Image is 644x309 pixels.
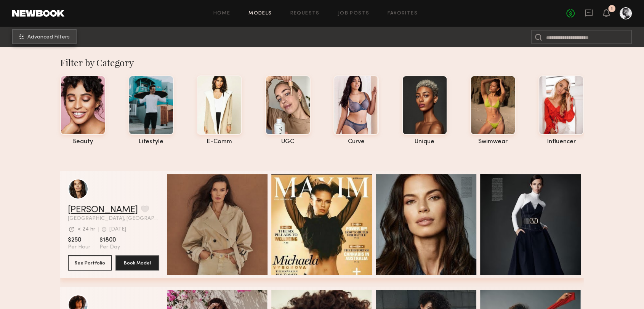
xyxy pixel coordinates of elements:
div: e-comm [197,139,242,145]
button: See Portfolio [68,255,112,271]
a: Home [213,11,231,16]
div: influencer [538,139,584,145]
div: Filter by Category [60,56,584,69]
div: unique [402,139,447,145]
a: Requests [290,11,320,16]
span: $1800 [99,236,120,244]
div: [DATE] [109,227,126,232]
div: 1 [611,7,613,11]
a: Job Posts [338,11,370,16]
span: Per Hour [68,244,90,251]
div: UGC [265,139,311,145]
div: < 24 hr [77,227,95,232]
div: swimwear [470,139,516,145]
span: [GEOGRAPHIC_DATA], [GEOGRAPHIC_DATA] [68,216,159,221]
div: lifestyle [128,139,174,145]
div: curve [333,139,379,145]
button: Book Model [115,255,159,271]
a: [PERSON_NAME] [68,205,138,215]
span: Advanced Filters [27,35,70,40]
a: Models [248,11,272,16]
span: $250 [68,236,90,244]
a: Favorites [388,11,418,16]
span: Per Day [99,244,120,251]
div: beauty [60,139,106,145]
button: Advanced Filters [12,29,77,44]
